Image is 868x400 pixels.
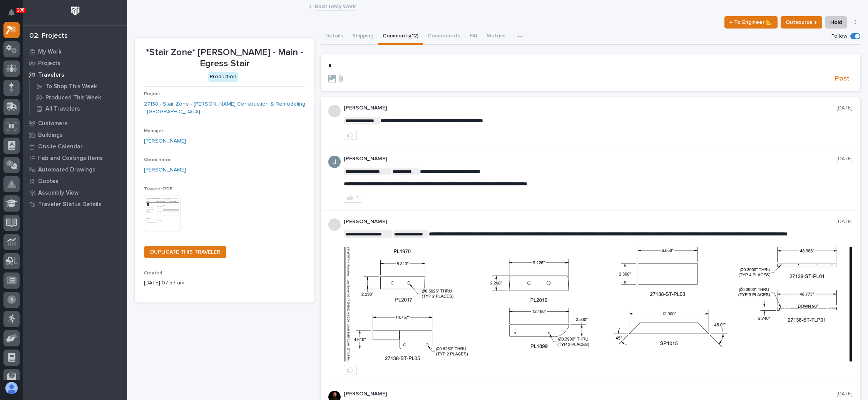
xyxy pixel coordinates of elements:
[831,33,847,40] p: Follow
[836,105,853,111] p: [DATE]
[38,201,102,208] p: Traveler Status Details
[315,2,356,10] a: Back toMy Work
[144,47,305,69] p: *Stair Zone* [PERSON_NAME] - Main - Egress Stair
[328,156,341,168] img: ACg8ocIJHU6JEmo4GV-3KL6HuSvSpWhSGqG5DdxF6tKpN6m2=s96-c
[724,16,778,29] button: ← To Engineer 📐
[23,141,127,152] a: Onsite Calendar
[38,166,95,173] p: Automated Drawings
[830,18,842,27] span: Hold
[30,92,127,103] a: Produced This Week
[30,81,127,92] a: To Shop This Week
[825,16,847,29] button: Hold
[23,57,127,69] a: Projects
[144,246,226,258] a: DUPLICATE THIS TRAVELER
[729,18,773,27] span: ← To Engineer 📐
[836,156,853,162] p: [DATE]
[23,152,127,164] a: Fab and Coatings Items
[356,195,359,200] div: 1
[321,29,348,45] button: Details
[344,365,357,375] button: like this post
[38,178,59,185] p: Quotes
[150,249,220,255] span: DUPLICATE THIS TRAVELER
[344,156,836,162] p: [PERSON_NAME]
[144,271,162,276] span: Created
[836,391,853,397] p: [DATE]
[68,4,82,18] img: Workspace Logo
[45,106,80,113] p: All Travelers
[23,175,127,187] a: Quotes
[10,9,20,22] div: Notifications100
[832,74,853,83] button: Post
[378,29,423,45] button: Comments (12)
[144,166,186,174] a: [PERSON_NAME]
[38,190,79,197] p: Assembly View
[29,32,68,40] div: 02. Projects
[23,46,127,57] a: My Work
[38,120,68,127] p: Customers
[23,69,127,81] a: Travelers
[23,164,127,175] a: Automated Drawings
[465,29,482,45] button: FAI
[348,29,378,45] button: Shipping
[23,129,127,141] a: Buildings
[344,130,357,140] button: like this post
[144,279,305,287] p: [DATE] 07:57 am
[144,158,171,162] span: Coordinator
[38,72,64,79] p: Travelers
[786,18,817,27] span: Outsource ↑
[144,92,160,96] span: Project
[208,72,238,82] div: Production
[23,198,127,210] a: Traveler Status Details
[344,105,836,111] p: [PERSON_NAME]
[38,60,60,67] p: Projects
[344,391,836,397] p: [PERSON_NAME]
[781,16,822,29] button: Outsource ↑
[344,193,362,203] button: 1
[144,129,163,133] span: Manager
[23,187,127,198] a: Assembly View
[144,187,172,192] span: Traveler PDF
[38,132,63,139] p: Buildings
[45,83,97,90] p: To Shop This Week
[45,94,101,101] p: Produced This Week
[144,100,305,116] a: 27138 - Stair Zone - [PERSON_NAME] Construction & Remodeling - [GEOGRAPHIC_DATA]
[3,380,20,396] button: users-avatar
[423,29,465,45] button: Components
[344,218,836,225] p: [PERSON_NAME]
[835,74,850,83] span: Post
[38,155,103,162] p: Fab and Coatings Items
[17,7,25,13] p: 100
[144,137,186,145] a: [PERSON_NAME]
[23,118,127,129] a: Customers
[38,143,83,150] p: Onsite Calendar
[482,29,510,45] button: Metrics
[30,103,127,114] a: All Travelers
[3,5,20,21] button: Notifications
[836,218,853,225] p: [DATE]
[38,49,62,55] p: My Work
